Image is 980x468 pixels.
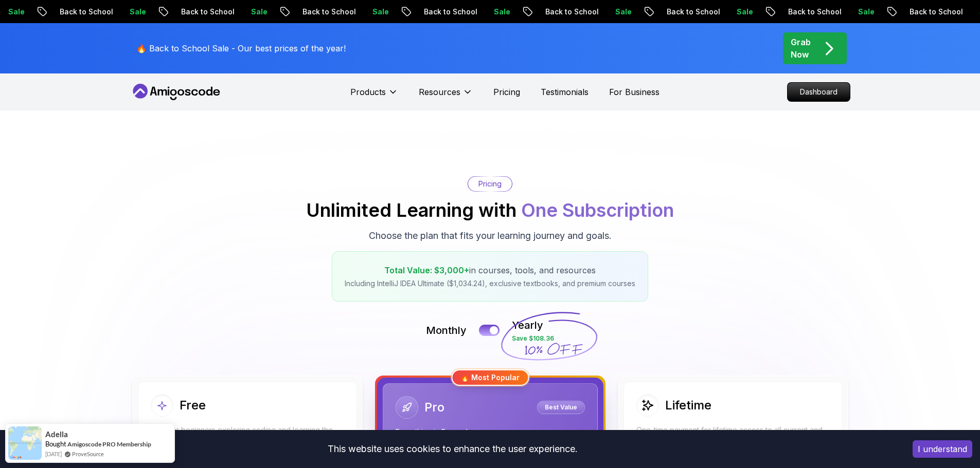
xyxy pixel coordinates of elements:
h2: Pro [424,399,444,416]
p: Back to School [283,7,353,17]
p: Back to School [890,7,960,17]
span: Adella [45,430,68,439]
span: Total Value: $3,000+ [384,265,469,275]
p: Everything in Free, plus [396,427,585,437]
p: Back to School [41,7,111,17]
p: Back to School [405,7,475,17]
a: Amigoscode PRO Membership [67,440,151,448]
p: One-time payment for lifetime access to all current and future courses. [636,425,830,445]
img: provesource social proof notification image [8,426,42,460]
p: Sale [232,7,265,17]
span: One Subscription [521,199,674,221]
p: Monthly [426,323,467,338]
span: [DATE] [45,450,62,458]
p: Products [350,86,386,98]
p: Back to School [648,7,718,17]
div: This website uses cookies to enhance the user experience. [8,438,897,460]
button: Accept cookies [913,440,972,458]
p: Best Value [539,402,583,413]
p: Sale [596,7,629,17]
a: ProveSource [72,450,104,458]
p: Sale [111,7,144,17]
p: Sale [475,7,508,17]
p: 🔥 Back to School Sale - Our best prices of the year! [136,42,346,54]
a: Pricing [493,86,520,98]
a: Dashboard [787,82,850,102]
p: Back to School [162,7,232,17]
p: Ideal for beginners exploring coding and learning the basics for free. [151,425,344,445]
p: in courses, tools, and resources [345,264,635,276]
p: Back to School [526,7,596,17]
p: Dashboard [788,83,850,101]
p: Back to School [769,7,839,17]
p: Sale [839,7,872,17]
p: Sale [353,7,386,17]
a: For Business [609,86,660,98]
p: Resources [419,86,460,98]
p: Choose the plan that fits your learning journey and goals. [369,229,612,243]
h2: Lifetime [665,397,711,414]
p: Sale [718,7,751,17]
h2: Unlimited Learning with [306,200,674,220]
button: Products [350,86,398,106]
a: Testimonials [541,86,589,98]
h2: Free [180,397,206,414]
p: Pricing [478,179,502,189]
button: Resources [419,86,473,106]
span: Bought [45,440,66,448]
p: Including IntelliJ IDEA Ultimate ($1,034.24), exclusive textbooks, and premium courses [345,278,635,289]
p: Grab Now [791,36,811,61]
